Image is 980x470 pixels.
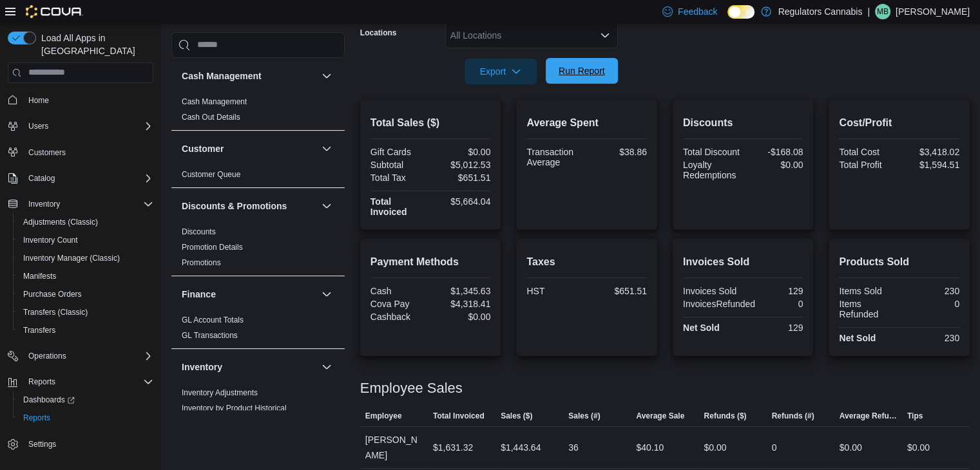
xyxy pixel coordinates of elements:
div: Cova Pay [370,299,428,309]
span: GL Account Totals [182,315,244,325]
span: Settings [23,436,153,452]
button: Transfers [13,321,159,339]
span: Reports [18,410,153,426]
h3: Discounts & Promotions [182,200,287,212]
span: Sales (#) [568,411,600,421]
div: InvoicesRefunded [683,299,755,309]
div: Mike Biron [875,4,890,19]
div: Loyalty Redemptions [683,160,740,180]
span: Transfers (Classic) [18,305,153,320]
h3: Finance [182,288,216,301]
button: Cash Management [182,70,316,82]
button: Export [465,59,537,84]
a: Customers [23,145,71,160]
div: Finance [171,312,345,348]
span: MB [877,4,889,19]
button: Inventory [182,361,316,373]
a: Transfers [18,323,61,338]
h2: Total Sales ($) [370,115,491,131]
div: 0 [902,299,959,309]
button: Finance [182,288,316,301]
button: Inventory Manager (Classic) [13,249,159,267]
a: Promotion Details [182,243,243,252]
button: Catalog [3,169,159,187]
div: 230 [902,333,959,343]
span: Operations [23,348,153,364]
a: Dashboards [18,392,80,408]
div: [PERSON_NAME] [360,427,428,468]
h2: Payment Methods [370,254,491,270]
h3: Inventory [182,361,222,373]
span: Reports [28,377,55,387]
div: Cash [370,286,428,296]
span: Promotion Details [182,242,243,252]
strong: Total Invoiced [370,196,407,217]
span: Dashboards [23,395,75,405]
span: Adjustments (Classic) [23,217,98,227]
div: $1,631.32 [433,440,473,455]
span: Employee [365,411,402,421]
strong: Net Sold [683,323,720,333]
button: Operations [23,348,72,364]
span: Inventory Adjustments [182,388,258,398]
button: Cash Management [319,68,334,84]
div: Invoices Sold [683,286,740,296]
button: Inventory [319,359,334,375]
button: Discounts & Promotions [182,200,316,212]
span: Export [472,59,529,84]
div: 129 [745,286,803,296]
div: $3,418.02 [902,147,959,157]
div: Discounts & Promotions [171,224,345,276]
button: Adjustments (Classic) [13,213,159,231]
span: Refunds ($) [704,411,746,421]
span: Dashboards [18,392,153,408]
span: Inventory Count [23,235,78,245]
div: Subtotal [370,160,428,170]
span: Cash Management [182,97,247,107]
span: Customers [23,144,153,160]
div: $0.00 [704,440,726,455]
div: 230 [902,286,959,296]
span: Customer Queue [182,169,240,180]
p: Regulators Cannabis [778,4,862,19]
h2: Invoices Sold [683,254,803,270]
span: Inventory [28,199,60,209]
p: [PERSON_NAME] [896,4,970,19]
a: Transfers (Classic) [18,305,93,320]
span: Settings [28,439,56,449]
button: Reports [23,374,61,390]
span: Users [28,121,48,131]
span: Average Sale [636,411,684,421]
span: Users [23,118,153,134]
a: Inventory by Product Historical [182,404,287,413]
span: Reports [23,413,50,423]
div: 129 [745,323,803,333]
span: Inventory Count [18,232,153,248]
div: HST [526,286,584,296]
a: GL Account Totals [182,315,244,324]
div: 0 [772,440,777,455]
div: $0.00 [433,312,490,322]
input: Dark Mode [727,5,754,19]
p: | [867,4,870,19]
span: Adjustments (Classic) [18,214,153,230]
span: Inventory Manager (Classic) [18,250,153,266]
div: $0.00 [745,160,803,170]
button: Manifests [13,267,159,285]
h2: Average Spent [526,115,647,131]
h2: Taxes [526,254,647,270]
a: Customer Queue [182,170,240,179]
button: Finance [319,287,334,302]
a: Inventory Manager (Classic) [18,250,125,266]
span: Tips [907,411,923,421]
img: Cova [26,5,83,18]
span: Inventory by Product Historical [182,403,287,413]
span: Operations [28,351,66,361]
button: Customer [319,141,334,156]
a: Adjustments (Classic) [18,214,103,230]
h3: Customer [182,142,224,155]
span: Feedback [678,5,717,18]
a: Discounts [182,227,216,236]
span: Sales ($) [501,411,532,421]
button: Inventory [3,195,159,213]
